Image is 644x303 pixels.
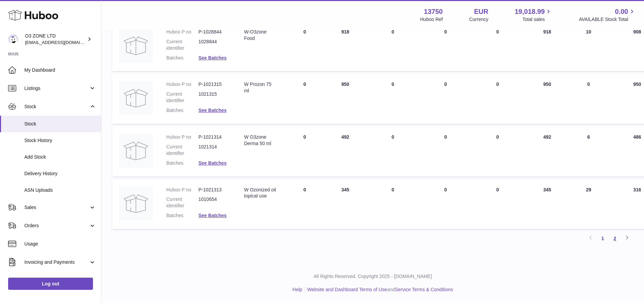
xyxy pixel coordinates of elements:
td: 0 [365,127,420,177]
img: hello@o3zoneltd.co.uk [8,34,18,44]
td: 29 [570,180,607,229]
div: Huboo Ref [420,16,443,23]
a: Help [292,287,302,292]
img: product image [119,187,153,220]
a: See Batches [198,160,226,166]
td: 0 [420,127,471,177]
div: W Prozon 75 ml [244,81,278,94]
span: Orders [24,223,89,229]
span: 0 [496,81,499,87]
li: and [305,286,453,293]
dt: Batches [166,212,198,219]
dd: P-1021313 [198,187,231,193]
dt: Huboo P no [166,134,198,140]
dd: 1021314 [198,144,231,157]
dt: Batches [166,107,198,114]
dd: 1028844 [198,39,231,51]
img: product image [119,134,153,168]
span: Usage [24,241,96,247]
dt: Current identifier [166,144,198,157]
a: Service Terms & Conditions [395,287,453,292]
a: 0.00 AVAILABLE Stock Total [579,7,636,23]
dd: 1021315 [198,91,231,104]
td: 345 [524,180,570,229]
a: See Batches [198,55,226,61]
span: Total sales [522,16,552,23]
td: 0 [420,22,471,71]
dd: P-1028844 [198,29,231,35]
a: Log out [8,278,93,290]
a: 1 [597,232,609,244]
strong: EUR [474,7,488,16]
td: 0 [365,22,420,71]
td: 950 [524,74,570,124]
td: 492 [325,127,365,177]
a: Website and Dashboard Terms of Use [307,287,387,292]
span: ASN Uploads [24,187,96,193]
span: Invoicing and Payments [24,259,89,265]
td: 0 [365,180,420,229]
td: 0 [284,74,325,124]
td: 918 [524,22,570,71]
a: 2 [609,232,621,244]
td: 6 [570,127,607,177]
td: 0 [284,127,325,177]
span: 19,018.99 [515,7,545,16]
div: Currency [469,16,488,23]
dd: P-1021314 [198,134,231,140]
td: 918 [325,22,365,71]
div: W-O3zone Food [244,29,278,42]
img: product image [119,81,153,115]
td: 492 [524,127,570,177]
td: 10 [570,22,607,71]
td: 0 [284,180,325,229]
dt: Current identifier [166,39,198,51]
p: All Rights Reserved. Copyright 2025 - [DOMAIN_NAME] [107,273,639,280]
dt: Batches [166,55,198,61]
span: AVAILABLE Stock Total [579,16,636,23]
span: [EMAIL_ADDRESS][DOMAIN_NAME] [25,40,99,45]
span: Stock History [24,137,96,144]
span: 0 [496,187,499,192]
dt: Batches [166,160,198,166]
td: 0 [420,180,471,229]
td: 0 [420,74,471,124]
span: Listings [24,85,89,92]
a: See Batches [198,213,226,218]
td: 345 [325,180,365,229]
dt: Huboo P no [166,187,198,193]
div: W O3zone Derma 50 ml [244,134,278,147]
span: Delivery History [24,170,96,177]
strong: 13750 [424,7,443,16]
span: 0 [496,29,499,34]
dt: Huboo P no [166,81,198,88]
td: 950 [325,74,365,124]
dt: Current identifier [166,91,198,104]
span: Sales [24,204,89,211]
span: 0.00 [615,7,628,16]
a: See Batches [198,108,226,113]
div: W Ozonized oil topical use [244,187,278,200]
dt: Current identifier [166,196,198,209]
div: O3 ZONE LTD [25,33,86,46]
dd: P-1021315 [198,81,231,88]
td: 0 [570,74,607,124]
dt: Huboo P no [166,29,198,35]
span: 0 [496,134,499,140]
span: Stock [24,103,89,110]
dd: 1010654 [198,196,231,209]
img: product image [119,29,153,63]
span: Add Stock [24,154,96,160]
td: 0 [284,22,325,71]
a: 19,018.99 Total sales [515,7,552,23]
td: 0 [365,74,420,124]
span: Stock [24,121,96,127]
span: My Dashboard [24,67,96,73]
